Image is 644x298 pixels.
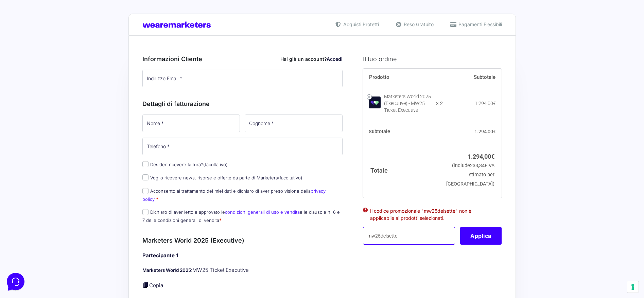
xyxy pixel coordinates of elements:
[436,100,443,107] strong: × 2
[142,282,149,288] a: Copia i dettagli dell'acquirente
[443,69,502,86] th: Subtotale
[142,175,302,180] label: Voglio ricevere news, risorse e offerte da parte di Marketers
[11,84,53,90] span: Trova una risposta
[47,218,89,234] button: Messaggi
[280,55,343,63] div: Hai già un account?
[363,227,455,245] input: Coupon
[142,54,343,64] h3: Informazioni Cliente
[460,227,502,245] button: Applica
[142,115,240,132] input: Nome *
[384,93,432,114] div: Marketers World 2025 (Executive) - MW25 Ticket Executive
[491,153,494,160] span: €
[245,115,343,132] input: Cognome *
[11,57,125,71] button: Inizia una conversazione
[278,175,302,180] span: (facoltativo)
[402,21,434,28] span: Reso Gratuito
[142,188,326,201] label: Acconsento al trattamento dei miei dati e dichiaro di aver preso visione della
[142,209,340,223] label: Dichiaro di aver letto e approvato le e le clausole n. 6 e 7 delle condizioni generali di vendita
[493,101,496,106] span: €
[203,162,228,167] span: (facoltativo)
[142,267,192,273] strong: Marketers World 2025:
[369,97,381,108] img: Marketers World 2025 (Executive) - MW25 Ticket Executive
[142,162,228,167] label: Desideri ricevere fattura?
[327,56,343,62] a: Accedi
[142,236,343,245] h3: Marketers World 2025 (Executive)
[33,38,46,52] img: dark
[149,282,163,288] a: Copia
[142,99,343,108] h3: Dettagli di fatturazione
[475,101,496,106] bdi: 1.294,00
[142,138,343,155] input: Telefono *
[5,271,26,292] iframe: Customerly Messenger Launcher
[142,252,343,260] h4: Partecipante 1
[5,5,114,16] h2: Ciao da Marketers 👋
[11,38,24,52] img: dark
[89,218,130,234] button: Aiuto
[627,281,639,293] button: Le tue preferenze relative al consenso per le tecnologie di tracciamento
[446,163,494,187] small: (include IVA stimato per [GEOGRAPHIC_DATA])
[142,266,343,274] p: MW25 Ticket Executive
[142,70,343,87] input: Indirizzo Email *
[5,218,47,234] button: Home
[493,129,496,134] span: €
[363,143,443,197] th: Totale
[468,153,494,160] bdi: 1.294,00
[44,61,100,67] span: Inizia una conversazione
[142,188,326,201] a: privacy policy
[457,21,502,28] span: Pagamenti Flessibili
[363,69,443,86] th: Prodotto
[142,161,149,167] input: Desideri ricevere fattura?(facoltativo)
[485,163,487,169] span: €
[370,207,494,222] li: Il codice promozionale "mw25delsette" non è applicabile ai prodotti selezionati.
[474,129,496,134] bdi: 1.294,00
[363,121,443,143] th: Subtotale
[363,54,502,64] h3: Il tuo ordine
[15,99,111,106] input: Cerca un articolo...
[142,188,149,194] input: Acconsento al trattamento dei miei dati e dichiaro di aver preso visione dellaprivacy policy
[59,228,77,234] p: Messaggi
[225,209,300,215] a: condizioni generali di uso e vendita
[105,228,115,234] p: Aiuto
[142,174,149,180] input: Voglio ricevere news, risorse e offerte da parte di Marketers(facoltativo)
[72,84,125,90] a: Apri Centro Assistenza
[342,21,379,28] span: Acquisti Protetti
[470,163,487,169] span: 233,34
[11,27,58,33] span: Le tue conversazioni
[22,38,35,52] img: dark
[20,228,32,234] p: Home
[142,209,149,215] input: Dichiaro di aver letto e approvato lecondizioni generali di uso e venditae le clausole n. 6 e 7 d...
